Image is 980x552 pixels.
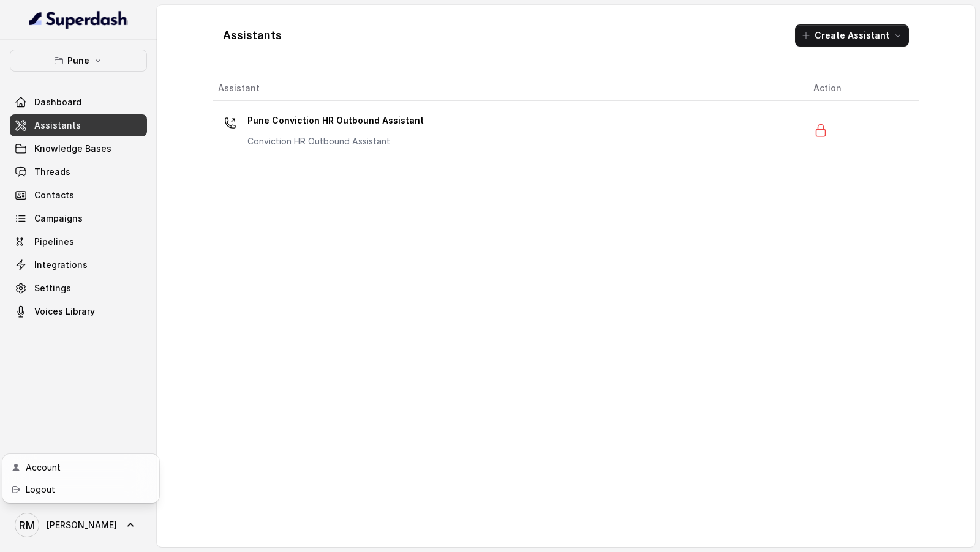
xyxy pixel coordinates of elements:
[10,508,147,542] a: [PERSON_NAME]
[26,460,130,475] div: Account
[2,454,159,503] div: [PERSON_NAME]
[47,519,117,531] span: [PERSON_NAME]
[26,482,130,497] div: Logout
[19,519,35,532] text: RM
